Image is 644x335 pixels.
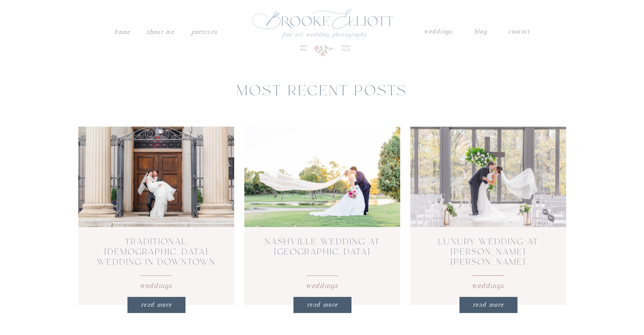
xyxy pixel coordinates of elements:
a: Home [114,27,131,38]
a: blog [474,26,487,37]
h2: MOST RECENT POSTS [224,83,421,100]
a: engagements [173,21,228,29]
a: REad More [128,299,185,312]
a: weddings [423,26,453,37]
a: weddings [99,21,141,29]
a: contact [508,26,530,35]
a: Weddings [472,282,504,290]
a: Nashville Wedding at Elegant Country Club [244,127,400,227]
a: About me [145,27,175,38]
a: REad More [294,299,351,312]
a: Traditional [DEMOGRAPHIC_DATA] Wedding in Downtown [GEOGRAPHIC_DATA] [97,238,216,277]
a: Weddings [140,282,172,290]
a: Luxury Wedding at [PERSON_NAME] [PERSON_NAME][GEOGRAPHIC_DATA] [438,238,539,277]
a: Nashville Wedding at [GEOGRAPHIC_DATA] [265,238,380,256]
a: Traditional Catholic Wedding in Downtown Nashville [78,127,234,227]
img: Groom dipping his bride back and kissing her in front of a wooden cross with greenery and white r... [410,127,566,227]
a: REad More [460,299,517,312]
a: PORTRAITS [191,27,219,35]
a: Weddings [306,282,338,290]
